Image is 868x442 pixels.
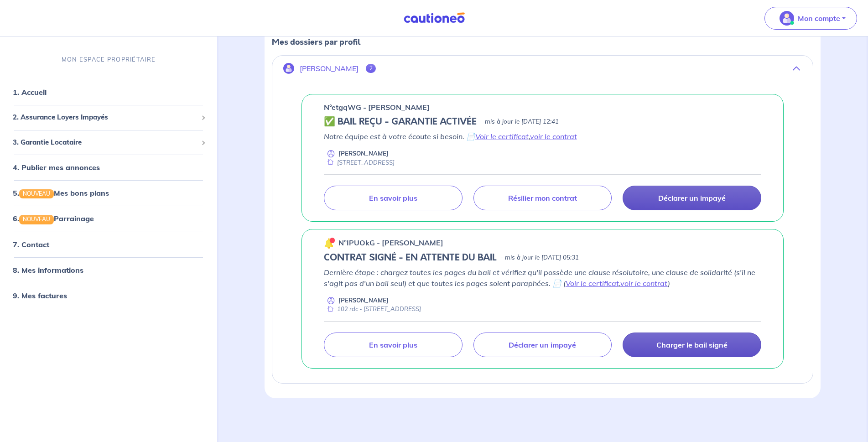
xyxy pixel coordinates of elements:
[13,188,109,198] a: 5.NOUVEAUMes bons plans
[620,279,668,288] a: voir le contrat
[658,193,726,203] p: Déclarer un impayé
[13,112,198,123] span: 2. Assurance Loyers Impayés
[509,340,576,349] p: Déclarer un impayé
[4,133,213,151] div: 3. Garantie Locataire
[4,83,213,101] div: 1. Accueil
[324,102,430,113] p: n°etgqWG - [PERSON_NAME]
[13,88,47,97] a: 1. Accueil
[272,57,813,79] button: [PERSON_NAME]2
[324,116,477,127] h5: ✅ BAIL REÇU - GARANTIE ACTIVÉE
[300,64,359,73] p: [PERSON_NAME]
[324,333,463,357] a: En savoir plus
[530,132,577,141] a: voir le contrat
[324,158,395,167] div: [STREET_ADDRESS]
[500,253,579,262] p: - mis à jour le [DATE] 05:31
[4,184,213,202] div: 5.NOUVEAUMes bons plans
[338,237,443,248] p: n°IPUOkG - [PERSON_NAME]
[473,186,612,210] a: Résilier mon contrat
[480,117,559,126] p: - mis à jour le [DATE] 12:41
[13,265,83,274] a: 8. Mes informations
[475,132,529,141] a: Voir le certificat
[338,296,389,305] p: [PERSON_NAME]
[4,286,213,304] div: 9. Mes factures
[656,340,728,349] p: Charger le bail signé
[508,193,577,203] p: Résilier mon contrat
[324,131,761,142] p: Notre équipe est à votre écoute si besoin. 📄 ,
[13,291,67,300] a: 9. Mes factures
[4,158,213,177] div: 4. Publier mes annonces
[272,36,813,48] p: Mes dossiers par profil
[324,238,335,249] img: 🔔
[13,239,49,249] a: 7. Contact
[473,333,612,357] a: Déclarer un impayé
[623,186,761,210] a: Déclarer un impayé
[4,109,213,126] div: 2. Assurance Loyers Impayés
[4,209,213,228] div: 6.NOUVEAUParrainage
[566,279,619,288] a: Voir le certificat
[623,333,761,357] a: Charger le bail signé
[780,11,794,26] img: illu_account_valid_menu.svg
[13,137,198,147] span: 3. Garantie Locataire
[324,267,761,289] p: Dernière étape : chargez toutes les pages du bail et vérifiez qu'il possède une clause résolutoir...
[324,305,421,313] div: 102 rdc - [STREET_ADDRESS]
[13,163,100,172] a: 4. Publier mes annonces
[4,260,213,279] div: 8. Mes informations
[366,64,376,73] span: 2
[369,340,417,349] p: En savoir plus
[338,149,389,158] p: [PERSON_NAME]
[13,214,94,223] a: 6.NOUVEAUParrainage
[400,12,468,24] img: Cautioneo
[324,186,463,210] a: En savoir plus
[324,252,761,263] div: state: CONTRACT-SIGNED, Context: NEW,MAYBE-CERTIFICATE,ALONE,LESSOR-DOCUMENTS
[62,55,156,64] p: MON ESPACE PROPRIÉTAIRE
[798,13,840,24] p: Mon compte
[764,7,857,30] button: illu_account_valid_menu.svgMon compte
[4,235,213,253] div: 7. Contact
[283,63,294,74] img: illu_account.svg
[324,116,761,127] div: state: CONTRACT-VALIDATED, Context: NEW,MAYBE-CERTIFICATE,ALONE,LESSOR-DOCUMENTS
[369,193,417,203] p: En savoir plus
[324,252,497,263] h5: CONTRAT SIGNÉ - EN ATTENTE DU BAIL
